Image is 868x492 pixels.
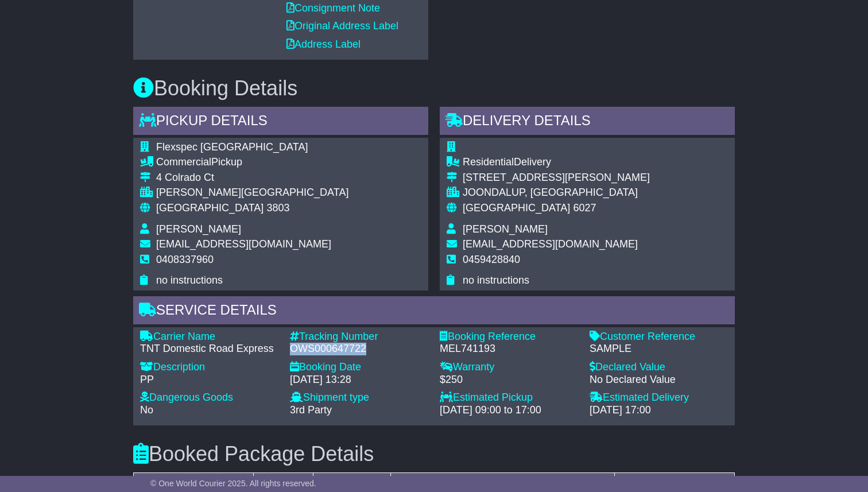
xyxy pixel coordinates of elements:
h3: Booking Details [133,77,735,100]
a: Address Label [286,38,361,50]
div: Domain Overview [46,68,103,75]
h3: Booked Package Details [133,443,735,466]
span: Flexspec [GEOGRAPHIC_DATA] [156,141,308,153]
span: [PERSON_NAME] [463,223,548,235]
div: MEL741193 [440,343,578,355]
div: [STREET_ADDRESS][PERSON_NAME] [463,172,650,184]
span: [GEOGRAPHIC_DATA] [463,202,570,214]
span: no instructions [463,274,529,286]
div: Estimated Pickup [440,392,578,404]
span: Commercial [156,156,211,168]
div: Pickup [156,156,348,169]
div: Keywords by Traffic [129,68,189,75]
span: [EMAIL_ADDRESS][DOMAIN_NAME] [463,238,638,250]
div: 4 Colrado Ct [156,172,348,184]
span: 6027 [573,202,596,214]
div: Description [140,361,278,374]
div: JOONDALUP, [GEOGRAPHIC_DATA] [463,187,650,199]
div: Service Details [133,296,735,327]
div: Booking Reference [440,331,578,343]
span: No [140,404,153,416]
div: TNT Domestic Road Express [140,343,278,355]
span: 0408337960 [156,254,214,265]
span: [PERSON_NAME] [156,223,241,235]
div: Domain: [DOMAIN_NAME] [30,30,126,39]
div: [DATE] 17:00 [590,404,728,417]
span: 3rd Party [290,404,332,416]
div: SAMPLE [590,343,728,355]
span: no instructions [156,274,223,286]
a: Consignment Note [286,2,380,14]
div: Carrier Name [140,331,278,343]
span: 0459428840 [463,254,520,265]
div: Booking Date [290,361,428,374]
span: [GEOGRAPHIC_DATA] [156,202,263,214]
div: OWS000647722 [290,343,428,355]
div: Warranty [440,361,578,374]
img: website_grey.svg [18,30,28,39]
div: Tracking Number [290,331,428,343]
img: tab_keywords_by_traffic_grey.svg [116,67,125,76]
div: Estimated Delivery [590,392,728,404]
div: [PERSON_NAME][GEOGRAPHIC_DATA] [156,187,348,199]
div: Declared Value [590,361,728,374]
div: PP [140,374,278,386]
span: © One World Courier 2025. All rights reserved. [150,479,316,488]
div: v 4.0.25 [32,18,56,28]
div: Customer Reference [590,331,728,343]
div: $250 [440,374,578,386]
div: Pickup Details [133,107,428,138]
span: [EMAIL_ADDRESS][DOMAIN_NAME] [156,238,331,250]
div: Shipment type [290,392,428,404]
div: Delivery [463,156,650,169]
div: Dangerous Goods [140,392,278,404]
div: [DATE] 13:28 [290,374,428,386]
img: tab_domain_overview_orange.svg [33,67,42,76]
span: Residential [463,156,514,168]
span: 3803 [266,202,289,214]
img: logo_orange.svg [18,18,28,28]
a: Original Address Label [286,20,398,32]
div: Delivery Details [440,107,735,138]
div: No Declared Value [590,374,728,386]
div: [DATE] 09:00 to 17:00 [440,404,578,417]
